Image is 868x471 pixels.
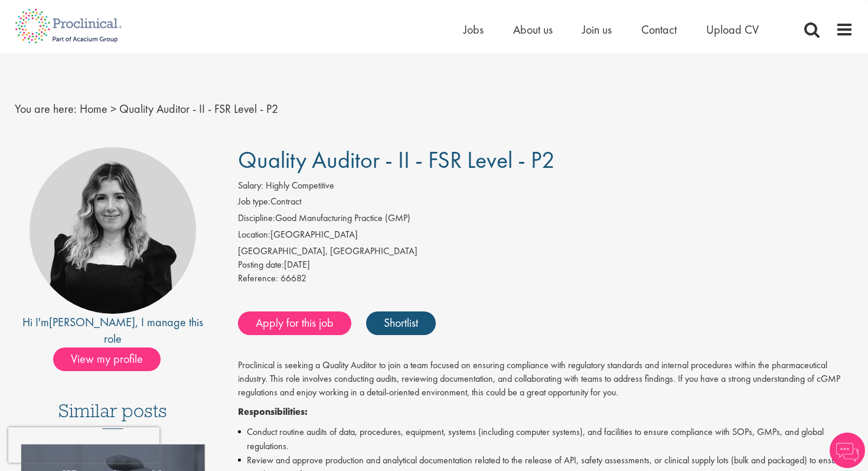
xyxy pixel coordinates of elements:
h3: Similar posts [58,401,167,429]
span: View my profile [53,347,161,371]
label: Location: [238,228,270,242]
img: Chatbot [830,433,865,468]
a: Upload CV [706,22,759,37]
label: Reference: [238,272,278,285]
span: 66682 [280,272,306,284]
p: Proclinical is seeking a Quality Auditor to join a team focused on ensuring compliance with regul... [238,359,854,399]
span: Highly Competitive [266,179,334,191]
div: [GEOGRAPHIC_DATA], [GEOGRAPHIC_DATA] [238,245,854,258]
img: imeage of recruiter Molly Colclough [30,147,196,314]
span: You are here: [15,101,77,116]
li: Conduct routine audits of data, procedures, equipment, systems (including computer systems), and ... [238,425,854,453]
a: Join us [582,22,612,37]
li: Good Manufacturing Practice (GMP) [238,212,854,228]
label: Discipline: [238,212,275,225]
iframe: reCAPTCHA [8,427,159,463]
a: breadcrumb link [80,101,107,116]
span: > [110,101,116,116]
li: Contract [238,195,854,212]
strong: Responsibilities: [238,405,308,418]
div: Hi I'm , I manage this role [15,314,211,347]
div: [DATE] [238,258,854,272]
a: Apply for this job [238,311,351,335]
a: Contact [641,22,677,37]
a: Shortlist [366,311,436,335]
a: [PERSON_NAME] [49,314,135,330]
a: View my profile [53,350,172,365]
span: Quality Auditor - II - FSR Level - P2 [238,145,555,175]
span: Quality Auditor - II - FSR Level - P2 [119,101,278,116]
label: Job type: [238,195,270,209]
span: Posting date: [238,258,284,271]
li: [GEOGRAPHIC_DATA] [238,228,854,245]
a: About us [513,22,553,37]
label: Salary: [238,179,263,193]
a: Jobs [464,22,484,37]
